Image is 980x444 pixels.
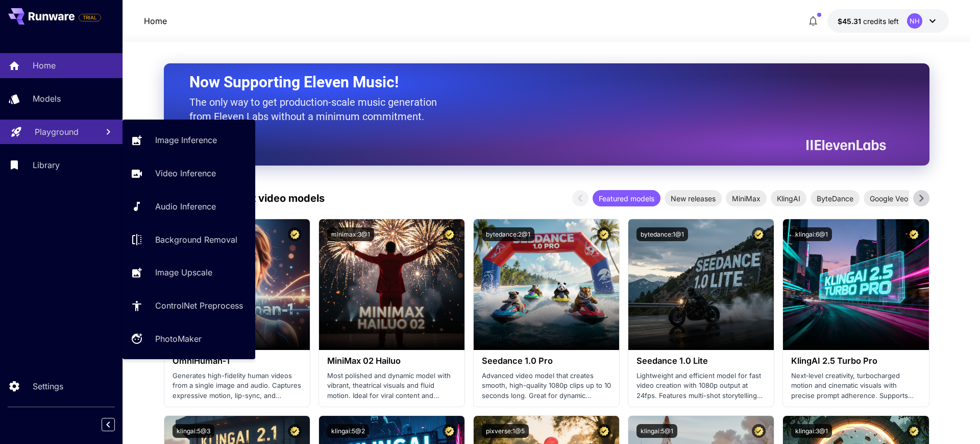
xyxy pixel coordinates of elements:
[636,227,688,241] button: bytedance:1@1
[122,326,255,352] a: PhotoMaker
[665,193,722,204] span: New releases
[907,227,921,241] button: Certified Model – Vetted for best performance and includes a commercial license.
[173,356,302,366] h3: OmniHuman‑1
[791,356,920,366] h3: KlingAI 2.5 Turbo Pro
[752,227,766,241] button: Certified Model – Vetted for best performance and includes a commercial license.
[173,424,214,438] button: klingai:5@3
[636,356,766,366] h3: Seedance 1.0 Lite
[482,356,611,366] h3: Seedance 1.0 Pro
[327,227,374,241] button: minimax:3@1
[122,293,255,318] a: ControlNet Preprocess
[907,424,921,438] button: Certified Model – Vetted for best performance and includes a commercial license.
[771,193,806,204] span: KlingAI
[597,227,611,241] button: Certified Model – Vetted for best performance and includes a commercial license.
[33,59,56,72] p: Home
[144,15,167,27] nav: breadcrumb
[791,371,920,401] p: Next‑level creativity, turbocharged motion and cinematic visuals with precise prompt adherence. S...
[443,424,456,438] button: Certified Model – Vetted for best performance and includes a commercial license.
[102,418,115,431] button: Collapse sidebar
[863,17,899,26] span: credits left
[791,227,832,241] button: klingai:6@1
[173,371,302,401] p: Generates high-fidelity human videos from a single image and audio. Captures expressive motion, l...
[636,371,766,401] p: Lightweight and efficient model for fast video creation with 1080p output at 24fps. Features mult...
[155,167,216,179] p: Video Inference
[155,200,216,213] p: Audio Inference
[811,193,860,204] span: ByteDance
[864,193,914,204] span: Google Veo
[482,371,611,401] p: Advanced video model that creates smooth, high-quality 1080p clips up to 10 seconds long. Great f...
[122,128,255,153] a: Image Inference
[155,233,237,246] p: Background Removal
[838,16,899,27] div: $45.30789
[838,17,863,26] span: $45.31
[122,260,255,285] a: Image Upscale
[155,333,202,345] p: PhotoMaker
[752,424,766,438] button: Certified Model – Vetted for best performance and includes a commercial license.
[122,227,255,252] a: Background Removal
[189,73,878,92] h2: Now Supporting Eleven Music!
[122,161,255,186] a: Video Inference
[474,219,619,350] img: alt
[597,424,611,438] button: Certified Model – Vetted for best performance and includes a commercial license.
[155,266,212,278] p: Image Upscale
[288,227,302,241] button: Certified Model – Vetted for best performance and includes a commercial license.
[155,299,243,312] p: ControlNet Preprocess
[726,193,767,204] span: MiniMax
[482,424,529,438] button: pixverse:1@5
[79,14,101,21] span: TRIAL
[33,380,63,392] p: Settings
[155,134,217,146] p: Image Inference
[636,424,677,438] button: klingai:5@1
[33,159,60,171] p: Library
[907,13,922,29] div: NH
[628,219,774,350] img: alt
[327,371,456,401] p: Most polished and dynamic model with vibrant, theatrical visuals and fluid motion. Ideal for vira...
[189,95,445,124] p: The only way to get production-scale music generation from Eleven Labs without a minimum commitment.
[79,11,101,24] span: Add your payment card to enable full platform functionality.
[144,15,167,27] p: Home
[443,227,456,241] button: Certified Model – Vetted for best performance and includes a commercial license.
[319,219,464,350] img: alt
[109,415,122,434] div: Collapse sidebar
[33,92,61,105] p: Models
[593,193,660,204] span: Featured models
[783,219,928,350] img: alt
[35,126,79,138] p: Playground
[288,424,302,438] button: Certified Model – Vetted for best performance and includes a commercial license.
[122,194,255,219] a: Audio Inference
[791,424,832,438] button: klingai:3@1
[482,227,534,241] button: bytedance:2@1
[327,356,456,366] h3: MiniMax 02 Hailuo
[327,424,369,438] button: klingai:5@2
[827,9,949,33] button: $45.30789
